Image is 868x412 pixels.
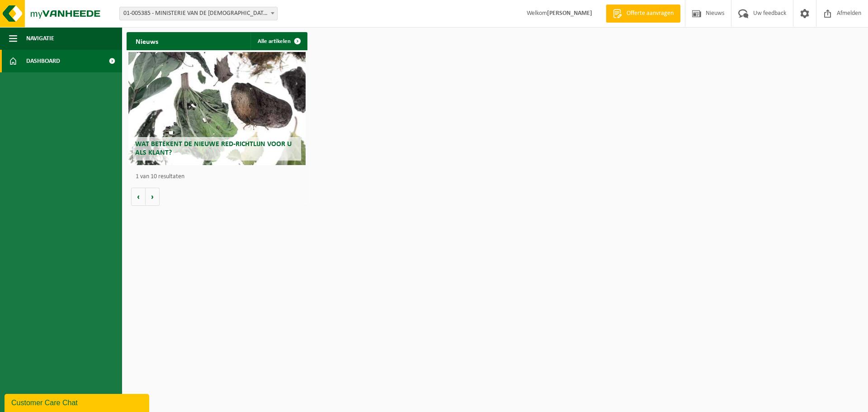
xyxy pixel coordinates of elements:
iframe: chat widget [5,392,151,412]
span: Offerte aanvragen [624,9,676,18]
span: 01-005385 - MINISTERIE VAN DE VLAAMSE GEMEENSCHAP - SINT-MICHIELS [119,7,278,20]
a: Wat betekent de nieuwe RED-richtlijn voor u als klant? [128,52,306,165]
button: Vorige [131,188,146,206]
span: Wat betekent de nieuwe RED-richtlijn voor u als klant? [135,141,292,156]
h2: Nieuws [127,32,167,50]
span: 01-005385 - MINISTERIE VAN DE VLAAMSE GEMEENSCHAP - SINT-MICHIELS [120,7,277,20]
a: Offerte aanvragen [606,5,680,23]
strong: [PERSON_NAME] [547,10,592,17]
p: 1 van 10 resultaten [136,174,303,180]
a: Alle artikelen [250,32,307,50]
span: Dashboard [26,50,60,72]
span: Navigatie [26,27,54,50]
button: Volgende [146,188,160,206]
